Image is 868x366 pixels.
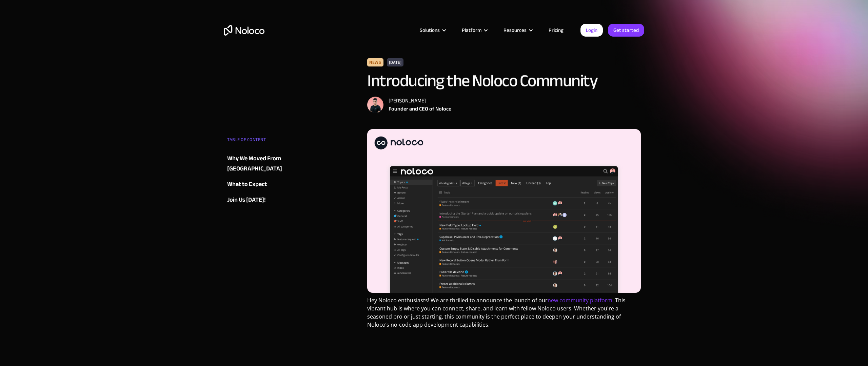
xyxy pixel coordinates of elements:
a: Why We Moved From [GEOGRAPHIC_DATA] [227,154,309,174]
div: Founder and CEO of Noloco [389,105,452,113]
div: Resources [495,26,540,35]
div: Resources [504,26,527,35]
div: TABLE OF CONTENT [227,135,309,148]
a: Login [580,24,603,37]
h1: Introducing the Noloco Community [367,72,641,90]
div: [PERSON_NAME] [389,97,452,105]
div: Join Us [DATE]! [227,195,265,205]
p: Hey Noloco enthusiasts! We are thrilled to announce the launch of our . This vibrant hub is where... [367,296,641,334]
a: Pricing [540,26,572,35]
div: Platform [462,26,481,35]
div: Solutions [411,26,453,35]
div: What to Expect [227,179,267,189]
a: new community platform [548,297,612,304]
p: ‍ [367,337,641,350]
div: Platform [453,26,495,35]
a: Join Us [DATE]! [227,195,309,205]
div: Solutions [420,26,440,35]
a: home [224,25,264,36]
a: Get started [608,24,644,37]
a: What to Expect [227,179,309,189]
